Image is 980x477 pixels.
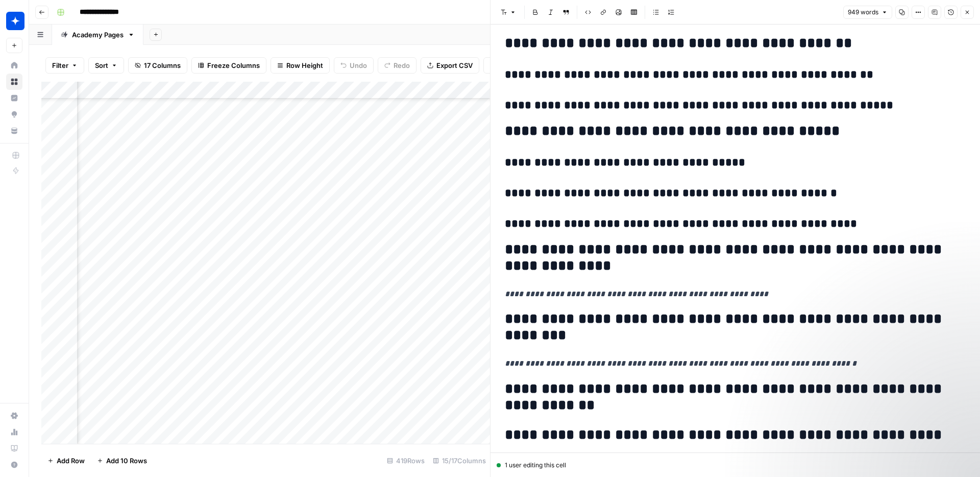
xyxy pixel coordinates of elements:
span: Filter [52,60,68,70]
a: Opportunities [6,106,22,123]
a: Home [6,57,22,74]
span: Freeze Columns [207,60,260,70]
a: Settings [6,408,22,424]
div: Academy Pages [72,30,124,40]
button: Freeze Columns [191,57,266,74]
button: 949 words [843,6,892,19]
div: 419 Rows [383,452,429,469]
span: Add 10 Rows [106,456,147,466]
img: Wiz Logo [6,12,24,30]
span: Redo [394,60,410,70]
button: Redo [378,57,416,74]
button: Undo [334,57,374,74]
span: Add Row [57,456,85,466]
a: Insights [6,90,22,106]
div: 1 user editing this cell [497,461,974,470]
a: Usage [6,424,22,440]
span: Undo [350,60,367,70]
a: Academy Pages [52,25,143,45]
span: 17 Columns [144,60,181,70]
button: Workspace: Wiz [6,8,22,34]
button: Add Row [41,452,91,469]
button: Help + Support [6,457,22,473]
span: Export CSV [436,60,473,70]
div: 15/17 Columns [429,452,490,469]
span: Sort [95,60,108,70]
span: 949 words [848,8,878,17]
a: Your Data [6,123,22,139]
span: Row Height [286,60,323,70]
button: 17 Columns [128,57,187,74]
button: Row Height [271,57,330,74]
a: Browse [6,74,22,90]
button: Sort [88,57,124,74]
a: Learning Hub [6,440,22,457]
button: Export CSV [421,57,479,74]
button: Add 10 Rows [91,452,153,469]
button: Filter [45,57,84,74]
